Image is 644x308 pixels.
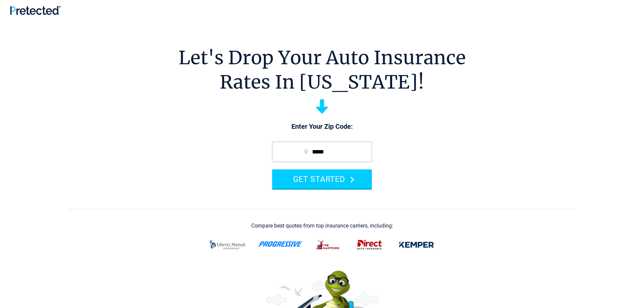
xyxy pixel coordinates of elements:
[10,6,61,15] img: Pretected Logo
[353,236,386,254] img: direct
[258,241,304,247] img: progressive
[272,142,372,162] input: zip code
[272,169,372,189] button: GET STARTED
[206,236,250,254] img: liberty
[394,236,439,254] img: kemper
[312,236,345,254] img: thehartford
[251,223,393,229] div: Compare best quotes from top insurance carriers, including:
[265,122,379,132] p: Enter Your Zip Code:
[178,46,466,94] h1: Let's Drop Your Auto Insurance Rates In [US_STATE]!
